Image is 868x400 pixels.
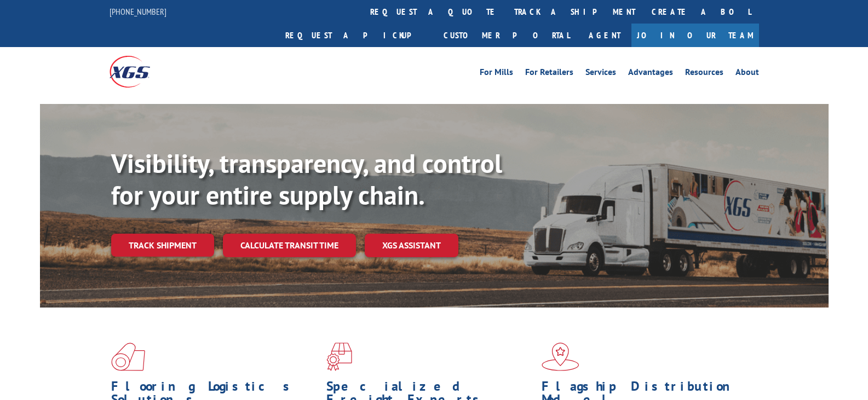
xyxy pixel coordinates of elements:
[628,68,673,80] a: Advantages
[223,234,356,257] a: Calculate transit time
[525,68,573,80] a: For Retailers
[585,68,616,80] a: Services
[111,343,145,371] img: xgs-icon-total-supply-chain-intelligence-red
[111,146,502,212] b: Visibility, transparency, and control for your entire supply chain.
[326,343,352,371] img: xgs-icon-focused-on-flooring-red
[631,24,759,47] a: Join Our Team
[685,68,723,80] a: Resources
[542,343,579,371] img: xgs-icon-flagship-distribution-model-red
[277,24,435,47] a: Request a pickup
[735,68,759,80] a: About
[480,68,513,80] a: For Mills
[110,6,166,17] a: [PHONE_NUMBER]
[578,24,631,47] a: Agent
[435,24,578,47] a: Customer Portal
[365,234,458,257] a: XGS ASSISTANT
[111,234,214,257] a: Track shipment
